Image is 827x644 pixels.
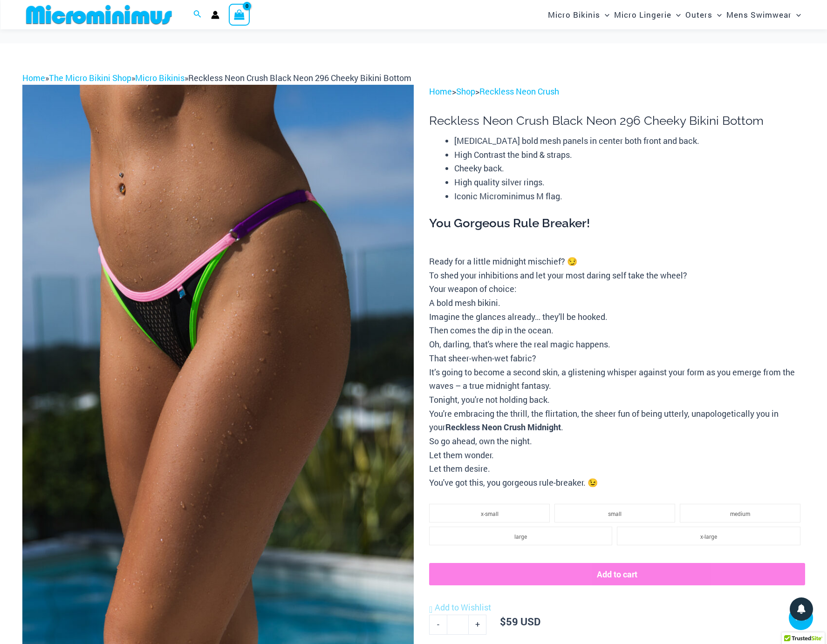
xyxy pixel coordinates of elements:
[429,615,447,634] a: -
[135,72,185,83] a: Micro Bikinis
[447,615,469,634] input: Product quantity
[500,615,540,628] bdi: 59 USD
[188,72,411,83] span: Reckless Neon Crush Black Neon 296 Cheeky Bikini Bottom
[544,1,805,28] nav: Site Navigation
[454,190,805,203] li: Iconic Microminimus M flag.
[454,176,805,190] li: High quality silver rings.
[49,72,131,83] a: The Micro Bikini Shop
[435,602,491,613] span: Add to Wishlist
[456,86,475,97] a: Shop
[22,72,45,83] a: Home
[429,216,805,231] h3: You Gorgeous Rule Breaker!
[454,134,805,148] li: [MEDICAL_DATA] bold mesh panels in center both front and back.
[683,3,724,27] a: OutersMenu ToggleMenu Toggle
[479,86,559,97] a: Reckless Neon Crush
[726,3,792,27] span: Mens Swimwear
[614,3,671,27] span: Micro Lingerie
[481,510,499,517] span: x-small
[600,3,609,27] span: Menu Toggle
[429,114,805,128] h1: Reckless Neon Crush Black Neon 296 Cheeky Bikini Bottom
[429,527,612,545] li: large
[612,3,683,27] a: Micro LingerieMenu ToggleMenu Toggle
[22,4,176,25] img: MM SHOP LOGO FLAT
[429,85,805,99] p: > >
[454,148,805,162] li: High Contrast the bind & straps.
[617,527,800,545] li: x-large
[608,510,622,517] span: small
[548,3,600,27] span: Micro Bikinis
[671,3,681,27] span: Menu Toggle
[730,510,750,517] span: medium
[193,9,202,21] a: Search icon link
[229,4,250,25] a: View Shopping Cart, empty
[445,421,561,433] b: Reckless Neon Crush Midnight
[500,615,506,628] span: $
[454,162,805,176] li: Cheeky back.
[211,11,219,19] a: Account icon link
[554,504,675,522] li: small
[22,72,411,83] span: » » »
[429,504,550,522] li: x-small
[685,3,712,27] span: Outers
[429,563,805,585] button: Add to cart
[469,615,486,634] a: +
[724,3,803,27] a: Mens SwimwearMenu ToggleMenu Toggle
[514,533,527,540] span: large
[680,504,800,522] li: medium
[712,3,722,27] span: Menu Toggle
[429,601,491,615] a: Add to Wishlist
[700,533,717,540] span: x-large
[429,255,805,490] p: Ready for a little midnight mischief? 😏 To shed your inhibitions and let your most daring self ta...
[429,86,452,97] a: Home
[792,3,801,27] span: Menu Toggle
[546,3,612,27] a: Micro BikinisMenu ToggleMenu Toggle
